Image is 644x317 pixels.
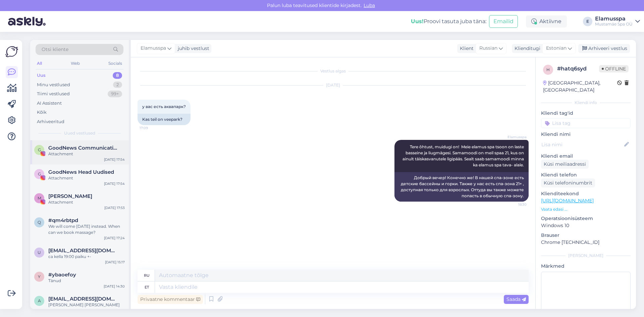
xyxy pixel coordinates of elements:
div: E [583,17,592,26]
p: Kliendi nimi [541,131,631,138]
div: 8 [113,72,122,79]
div: Aktiivne [526,15,567,28]
div: [DATE] 17:54 [104,157,125,162]
div: Добрый вечер! Конечно же! В нашей спа-зоне есть детские бассейны и горки. Также у нас есть спа-зо... [394,172,529,202]
div: Mustamäe Spa OÜ [595,21,633,27]
a: ElamusspaMustamäe Spa OÜ [595,16,640,27]
div: [DATE] 17:53 [104,205,125,210]
div: Attachment [48,151,125,157]
p: Vaata edasi ... [541,206,631,212]
p: Kliendi tag'id [541,110,631,117]
div: ca kella 19:00 paiku +- [48,254,125,260]
div: Kas teil on veepark? [138,114,191,125]
span: GoodNews Head Uudised [48,169,114,175]
div: et [145,281,149,293]
div: Kõik [37,109,47,116]
span: Luba [362,2,377,8]
span: Monika Kuzmina [48,193,92,199]
span: q [38,220,41,225]
div: Elamusspa [595,16,633,21]
span: #ybaoefoy [48,272,76,278]
div: Uus [37,72,46,79]
div: juhib vestlust [175,45,209,52]
span: Tere õhtust, muidugi on! Meie elamus spa tsoon on laste basseine ja liugmägesi. Samamoodi on meil... [402,144,525,167]
p: Brauser [541,232,631,239]
div: Attachment [48,175,125,181]
span: Uued vestlused [64,130,95,136]
p: Operatsioonisüsteem [541,215,631,222]
p: Kliendi telefon [541,171,631,178]
div: AI Assistent [37,100,62,107]
span: #qm4rbtpd [48,217,78,223]
span: h [546,67,550,72]
a: [URL][DOMAIN_NAME] [541,198,594,204]
div: Kliendi info [541,100,631,106]
span: uporigin@gmail.com [48,248,118,254]
div: Minu vestlused [37,82,70,88]
div: Privaatne kommentaar [138,295,203,304]
div: [PERSON_NAME] [541,253,631,259]
span: Elamusspa [141,45,166,52]
span: Saada [506,296,526,302]
div: We will come [DATE] instead. When can we book massage? [48,223,125,235]
p: Klienditeekond [541,190,631,197]
div: [DATE] 15:17 [105,260,125,265]
div: [GEOGRAPHIC_DATA], [GEOGRAPHIC_DATA] [543,80,617,94]
div: ru [144,270,150,281]
p: Märkmed [541,263,631,270]
span: G [38,147,41,152]
p: Chrome [TECHNICAL_ID] [541,239,631,246]
span: M [38,196,41,201]
span: Offline [599,65,629,72]
b: Uus! [411,18,424,24]
span: Elamusspa [501,135,527,140]
div: [DATE] 17:54 [104,181,125,186]
div: Tiimi vestlused [37,91,70,97]
span: Estonian [546,45,567,52]
div: Arhiveeri vestlus [578,44,630,53]
span: a [38,298,41,303]
span: arne.sildnik@gmail.com [48,296,118,302]
div: Proovi tasuta juba täna: [411,17,486,25]
div: [DATE] 17:24 [104,235,125,241]
div: Küsi telefoninumbrit [541,178,595,188]
button: Emailid [489,15,518,28]
div: Web [69,59,81,68]
div: All [36,59,43,68]
div: Tänud [48,278,125,284]
input: Lisa nimi [541,141,623,148]
div: Socials [107,59,123,68]
span: 18:30 [501,202,527,207]
img: Askly Logo [5,45,18,58]
span: Russian [479,45,497,52]
span: u [38,250,41,255]
div: 2 [113,82,122,88]
span: у вас есть аквапарк? [142,104,186,109]
span: y [38,274,41,279]
span: G [38,171,41,176]
p: Kliendi email [541,153,631,160]
div: Klient [457,45,474,52]
div: Attachment [48,199,125,205]
div: # hatq6syd [557,65,599,73]
div: [DATE] 14:30 [104,284,125,289]
div: Vestlus algas [138,68,529,74]
div: Klienditugi [512,45,540,52]
input: Lisa tag [541,118,631,128]
div: [DATE] [138,82,529,88]
span: Otsi kliente [42,46,68,53]
div: 99+ [108,91,122,97]
div: Arhiveeritud [37,118,64,125]
p: Windows 10 [541,222,631,229]
span: GoodNews Communication [48,145,118,151]
div: Küsi meiliaadressi [541,160,589,169]
div: [PERSON_NAME] [PERSON_NAME] leidub, võtame Teiega kohe ühendust. [48,302,125,314]
span: 17:09 [140,125,165,130]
